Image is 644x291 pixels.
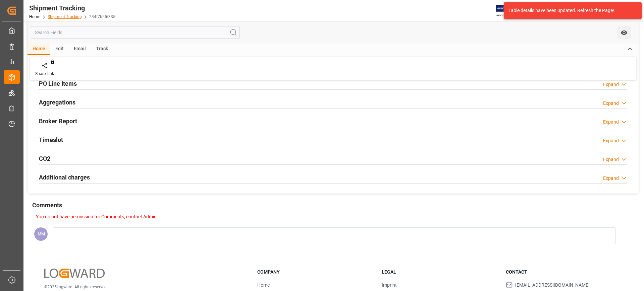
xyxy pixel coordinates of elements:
div: Expand [603,137,619,144]
div: Table details have been updated. Refresh the Page!. [508,7,632,14]
a: Imprint [382,282,397,288]
div: Email [69,44,91,55]
h2: Additional charges [39,173,90,182]
div: Expand [603,100,619,107]
div: Expand [603,119,619,126]
input: Search Fields [31,26,240,39]
h2: CO2 [39,154,50,163]
div: Expand [603,175,619,182]
div: Home [28,44,50,55]
h3: Company [257,269,373,276]
a: Home [257,282,270,288]
h3: Legal [382,269,498,276]
img: Exertis%20JAM%20-%20Email%20Logo.jpg_1722504956.jpg [496,5,519,17]
span: [EMAIL_ADDRESS][DOMAIN_NAME] [515,282,590,289]
h2: Aggregations [39,98,75,107]
div: Expand [603,156,619,163]
a: Home [29,14,40,19]
h2: Comments [32,201,62,210]
a: Shipment Tracking [48,14,82,19]
p: © 2025 Logward. All rights reserved. [44,284,240,290]
div: Expand [603,81,619,88]
h2: Timeslot [39,135,63,144]
div: Edit [50,44,69,55]
div: Shipment Tracking [29,3,115,13]
img: Logward Logo [44,269,105,278]
h2: PO Line Items [39,79,77,88]
h3: Contact [506,269,622,276]
h2: Broker Report [39,117,77,126]
p: You do not have permission for Comments, contact Admin. [36,213,629,220]
div: Track [91,44,113,55]
button: open menu [617,26,631,39]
